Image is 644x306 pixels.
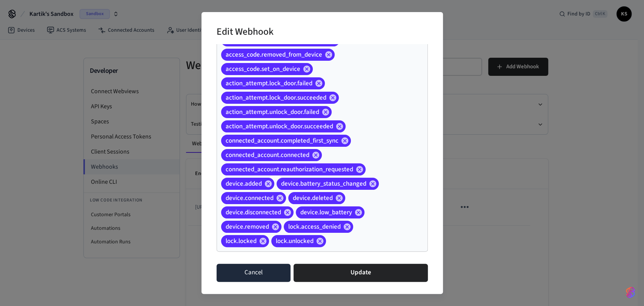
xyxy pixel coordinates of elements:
[221,108,324,116] span: action_attempt.unlock_door.failed
[221,163,366,175] div: connected_account.reauthorization_requested
[626,286,635,298] img: SeamLogoGradient.69752ec5.svg
[221,237,261,245] span: lock.locked
[221,235,269,247] div: lock.locked
[217,21,274,44] h2: Edit Webhook
[221,51,327,58] span: access_code.removed_from_device
[294,264,427,282] button: Update
[221,151,314,159] span: connected_account.connected
[221,221,281,233] div: device.removed
[221,94,331,101] span: action_attempt.lock_door.succeeded
[221,178,274,190] div: device.added
[296,206,364,218] div: device.low_battery
[217,264,291,282] button: Cancel
[221,106,332,118] div: action_attempt.unlock_door.failed
[221,65,305,73] span: access_code.set_on_device
[221,180,266,188] span: device.added
[221,63,313,75] div: access_code.set_on_device
[221,77,325,89] div: action_attempt.lock_door.failed
[221,120,346,132] div: action_attempt.unlock_door.succeeded
[271,237,318,245] span: lock.unlocked
[221,209,286,216] span: device.disconnected
[221,80,317,87] span: action_attempt.lock_door.failed
[221,192,286,204] div: device.connected
[221,92,339,104] div: action_attempt.lock_door.succeeded
[221,137,343,145] span: connected_account.completed_first_sync
[221,123,338,130] span: action_attempt.unlock_door.succeeded
[284,223,345,231] span: lock.access_denied
[277,180,371,188] span: device.battery_status_changed
[221,194,278,202] span: device.connected
[221,49,335,61] div: access_code.removed_from_device
[221,223,274,231] span: device.removed
[271,235,326,247] div: lock.unlocked
[277,178,379,190] div: device.battery_status_changed
[288,192,345,204] div: device.deleted
[221,135,351,147] div: connected_account.completed_first_sync
[221,166,358,173] span: connected_account.reauthorization_requested
[296,209,357,216] span: device.low_battery
[284,221,353,233] div: lock.access_denied
[221,149,322,161] div: connected_account.connected
[221,206,294,218] div: device.disconnected
[288,194,337,202] span: device.deleted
